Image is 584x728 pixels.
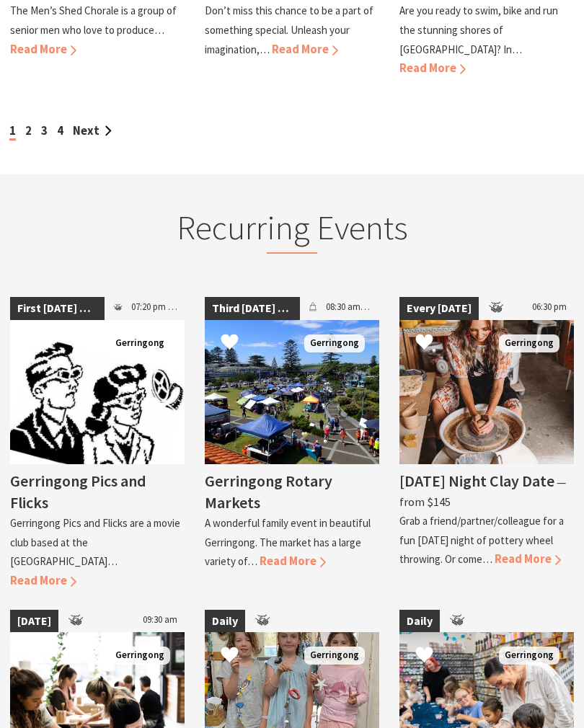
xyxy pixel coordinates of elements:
[399,298,574,591] a: Every [DATE] 06:30 pm Photo shows female sitting at pottery wheel with hands on a ball of clay Ge...
[136,611,185,634] span: 09:30 am
[399,476,566,510] span: ⁠— from $145
[103,208,481,255] h2: Recurring Events
[272,43,338,58] span: Read More
[57,124,63,139] a: 4
[205,471,332,513] h4: Gerringong Rotary Markets
[319,298,379,321] span: 08:30 am - 01:30 pm
[499,335,559,353] span: Gerringong
[124,298,185,321] span: 07:20 pm - 09:30 pm
[499,647,559,665] span: Gerringong
[399,298,479,321] span: Every [DATE]
[10,43,76,58] span: Read More
[12,632,58,682] button: Click to Favourite Pottery Wheelthrowing Experience
[205,517,371,569] p: A wonderful family event in beautiful Gerringong. The market has a large variety of…
[110,335,170,353] span: Gerringong
[525,298,574,321] span: 06:30 pm
[206,319,253,369] button: Click to Favourite Gerringong Rotary Markets
[10,4,177,37] p: The Men’s Shed Chorale is a group of senior men who love to produce…
[206,632,253,682] button: Click to Favourite Beachy Hanging Decoration Workshop
[401,319,448,369] button: Click to Favourite Friday Night Clay Date
[10,298,185,591] a: First [DATE] of the month 07:20 pm - 09:30 pm Gerringong Gerringong Pics and Flicks Gerringong Pi...
[10,574,76,589] span: Read More
[495,552,561,567] span: Read More
[304,647,365,665] span: Gerringong
[10,611,58,634] span: [DATE]
[205,321,379,465] img: Christmas Market and Street Parade
[399,611,440,634] span: Daily
[25,124,32,139] a: 2
[399,471,554,492] h4: [DATE] Night Clay Date
[399,321,574,465] img: Photo shows female sitting at pottery wheel with hands on a ball of clay
[205,298,300,321] span: Third [DATE] of the Month
[10,471,146,513] h4: Gerringong Pics and Flicks
[205,611,245,634] span: Daily
[205,298,379,591] a: Third [DATE] of the Month 08:30 am - 01:30 pm Christmas Market and Street Parade Gerringong Gerri...
[9,124,16,141] span: 1
[399,4,558,56] p: Are you ready to swim, bike and run the stunning shores of [GEOGRAPHIC_DATA]? In…
[73,124,112,139] a: Next
[205,4,373,56] p: Don’t miss this chance to be a part of something special. Unleash your imagination,…
[41,124,48,139] a: 3
[12,319,58,369] button: Click to Favourite Gerringong Pics and Flicks
[304,335,365,353] span: Gerringong
[110,647,170,665] span: Gerringong
[399,515,564,567] p: Grab a friend/partner/colleague for a fun [DATE] night of pottery wheel throwing. Or come…
[260,554,326,569] span: Read More
[10,298,105,321] span: First [DATE] of the month
[10,517,180,569] p: Gerringong Pics and Flicks are a movie club based at the [GEOGRAPHIC_DATA]…
[401,632,448,682] button: Click to Favourite Beading Workshop
[399,61,466,76] span: Read More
